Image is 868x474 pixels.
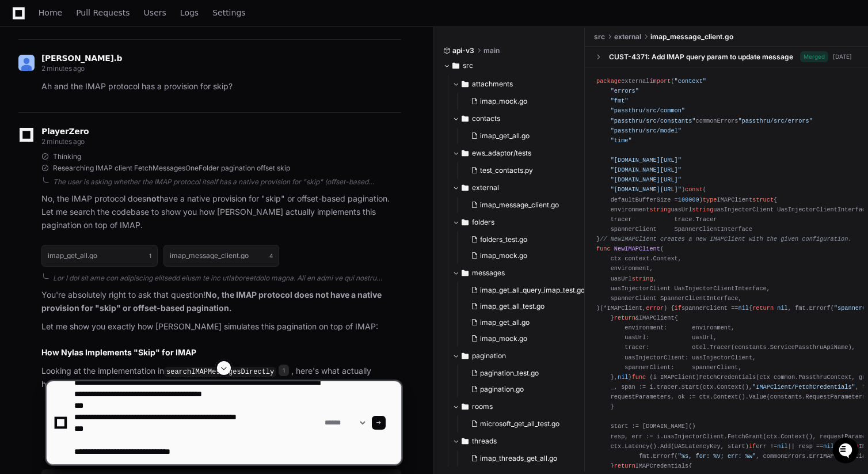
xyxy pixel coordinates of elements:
span: pagination [472,351,506,361]
span: external [472,183,499,192]
img: ALV-UjUf_uvQDLQblFsaEXgezeouugehySh02_WqWquImCIclL0JUoZddtNw0CFpwTmVZIwZB7D0c_-1MdF3iw_E6GrHiBa1R... [18,55,35,71]
svg: Directory [462,181,469,195]
span: attachments [472,79,513,89]
div: We're available if you need us! [39,97,146,107]
span: string [649,206,671,213]
button: folders_test.go [466,232,578,248]
button: imap_mock.go [466,93,578,109]
span: "context" [675,78,706,85]
p: Ah and the IMAP protocol has a provision for skip? [41,80,401,93]
span: "[DOMAIN_NAME][URL]" [611,186,682,193]
span: "time" [611,137,632,144]
div: Welcome [12,46,210,65]
a: Powered byPylon [81,120,139,130]
div: [DATE] [833,52,852,61]
span: "[DOMAIN_NAME][URL]" [611,176,682,183]
span: test_contacts.py [480,166,533,175]
button: imap_mock.go [466,248,578,264]
span: Users [144,9,166,16]
button: pagination [452,347,585,365]
span: Merged [800,51,828,62]
span: if [675,305,682,312]
p: Let me show you exactly how [PERSON_NAME] simulates this pagination on top of IMAP: [41,320,401,333]
span: Logs [180,9,199,16]
svg: Directory [462,77,469,91]
img: 1736555170064-99ba0984-63c1-480f-8ee9-699278ef63ed [12,86,32,107]
span: [PERSON_NAME].b [41,54,122,63]
span: package [596,78,621,85]
div: Start new chat [39,86,189,97]
span: type [703,196,717,203]
svg: Directory [462,266,469,280]
span: imap_get_all.go [480,131,530,141]
h1: imap_message_client.go [170,252,249,259]
span: external [614,32,641,41]
span: folders [472,218,494,227]
span: messages [472,268,505,278]
span: 2 minutes ago [41,137,85,146]
span: return [752,305,774,312]
svg: Directory [462,146,469,160]
button: imap_get_all.go [466,314,585,331]
h2: How Nylas Implements "Skip" for IMAP [41,347,401,358]
span: "fmt" [611,97,629,104]
p: You're absolutely right to ask that question! [41,289,401,315]
span: // NewIMAPClient creates a new IMAPClient with the given configuration. [600,236,851,242]
svg: Directory [462,349,469,363]
span: imap_mock.go [480,97,527,106]
svg: Directory [462,215,469,229]
span: "passthru/src/model" [611,127,682,134]
strong: No, the IMAP protocol does not have a native provision for "skip" or offset-based pagination. [41,290,382,313]
button: src [443,56,576,75]
span: api-v3 [452,46,474,55]
button: messages [452,264,585,282]
span: func [596,245,611,252]
span: 2 minutes ago [41,64,85,73]
button: Start new chat [196,89,210,103]
button: attachments [452,75,585,93]
button: imap_mock.go [466,331,585,347]
span: error [646,305,664,312]
div: The user is asking whether the IMAP protocol itself has a native provision for "skip" (offset-bas... [53,177,401,187]
strong: not [146,194,159,203]
button: imap_get_all.go1 [41,245,158,267]
button: test_contacts.py [466,162,578,179]
span: "passthru/src/errors" [738,117,812,124]
span: Pylon [115,121,139,130]
span: "errors" [611,88,639,94]
span: imap_get_all.go [480,318,530,327]
button: imap_message_client.go4 [163,245,280,267]
span: Thinking [53,152,81,161]
span: Home [39,9,62,16]
span: import [649,78,671,85]
span: const [685,186,703,193]
span: main [484,46,500,55]
span: imap_get_all_test.go [480,302,545,311]
h1: imap_get_all.go [48,252,97,259]
span: NewIMAPClient [614,245,660,252]
button: ews_adaptor/tests [452,144,585,162]
span: imap_mock.go [480,251,527,260]
span: nil [738,305,748,312]
button: imap_message_client.go [466,197,578,213]
img: PlayerZero [12,12,35,35]
svg: Directory [452,59,459,73]
div: CUST-4371: Add IMAP query param to update message [609,52,793,62]
span: src [463,61,473,70]
button: folders [452,213,585,232]
p: No, the IMAP protocol does have a native provision for "skip" or offset-based pagination. Let me ... [41,192,401,232]
span: 100000 [678,196,699,203]
button: imap_get_all_test.go [466,298,585,314]
span: nil [777,305,787,312]
span: "[DOMAIN_NAME][URL]" [611,166,682,173]
span: 4 [269,251,273,260]
span: src [594,32,605,41]
div: Lor I dol sit ame con adipiscing elitsedd eiusm te inc utlaboreetdolo magna. Ali en admi ve qui n... [53,274,401,283]
button: imap_get_all.go [466,128,578,144]
iframe: Open customer support [831,436,862,467]
span: Settings [212,9,245,16]
span: PlayerZero [41,128,89,135]
span: "[DOMAIN_NAME][URL]" [611,157,682,164]
span: Researching IMAP client FetchMessagesOneFolder pagination offset skip [53,164,290,173]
